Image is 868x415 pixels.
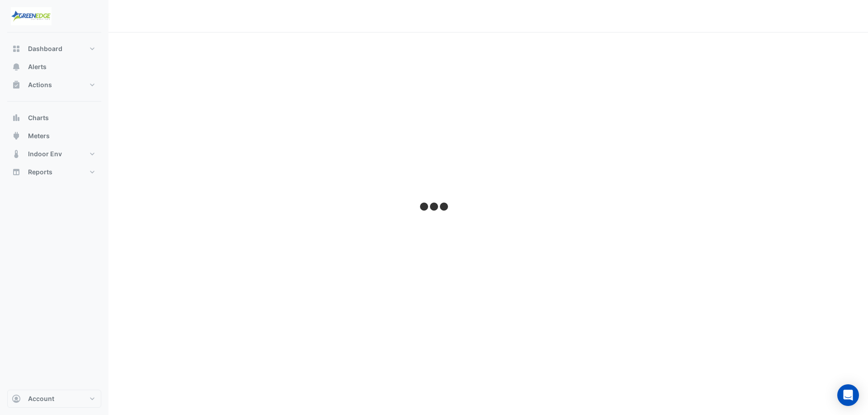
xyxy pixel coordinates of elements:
[11,7,52,25] img: Company Logo
[12,62,21,71] app-icon: Alerts
[28,149,62,159] span: Indoor Env
[12,168,21,177] app-icon: Reports
[28,131,50,140] span: Meters
[28,113,49,122] span: Charts
[7,127,101,145] button: Meters
[7,40,101,58] button: Dashboard
[12,149,21,159] app-icon: Indoor Env
[28,168,52,177] span: Reports
[28,394,54,403] span: Account
[28,44,62,53] span: Dashboard
[12,80,21,89] app-icon: Actions
[12,131,21,140] app-icon: Meters
[7,145,101,163] button: Indoor Env
[7,76,101,94] button: Actions
[28,62,47,71] span: Alerts
[837,384,859,406] div: Open Intercom Messenger
[7,390,101,408] button: Account
[28,80,52,89] span: Actions
[7,163,101,181] button: Reports
[12,113,21,122] app-icon: Charts
[7,58,101,76] button: Alerts
[12,44,21,53] app-icon: Dashboard
[7,109,101,127] button: Charts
